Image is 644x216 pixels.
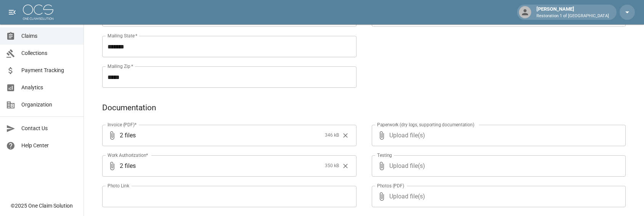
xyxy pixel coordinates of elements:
[325,162,339,170] span: 350 kB
[120,125,322,146] span: 2 files
[536,13,609,19] p: Restoration 1 of [GEOGRAPHIC_DATA]
[389,125,605,146] span: Upload file(s)
[377,182,404,189] label: Photos (PDF)
[340,160,351,172] button: Clear
[21,142,77,150] span: Help Center
[21,32,77,40] span: Claims
[21,66,77,74] span: Payment Tracking
[108,63,133,69] label: Mailing Zip
[21,84,77,92] span: Analytics
[108,152,148,158] label: Work Authorization*
[5,5,20,20] button: open drawer
[389,186,605,207] span: Upload file(s)
[21,124,77,132] span: Contact Us
[533,5,612,19] div: [PERSON_NAME]
[389,155,605,177] span: Upload file(s)
[21,101,77,109] span: Organization
[120,155,322,177] span: 2 files
[108,182,129,189] label: Photo Link
[108,121,137,128] label: Invoice (PDF)*
[377,152,392,158] label: Testing
[377,121,474,128] label: Paperwork (dry logs, supporting documentation)
[340,130,351,141] button: Clear
[21,49,77,57] span: Collections
[108,32,137,39] label: Mailing State
[11,202,73,210] div: © 2025 One Claim Solution
[325,132,339,139] span: 346 kB
[23,5,53,20] img: ocs-logo-white-transparent.png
